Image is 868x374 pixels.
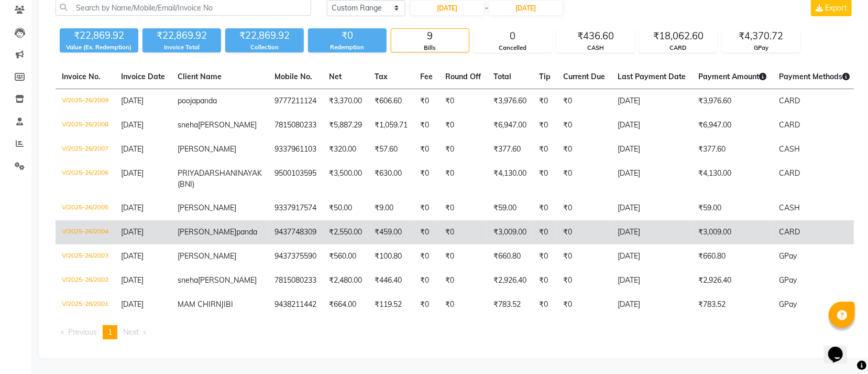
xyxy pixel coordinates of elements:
[414,113,439,137] td: ₹0
[692,220,773,244] td: ₹3,009.00
[56,137,115,162] td: V/2025-26/2007
[178,203,236,212] span: [PERSON_NAME]
[62,72,101,81] span: Invoice No.
[692,196,773,220] td: ₹59.00
[56,220,115,244] td: V/2025-26/2004
[274,72,312,81] span: Mobile No.
[323,162,368,196] td: ₹3,500.00
[391,44,469,52] div: Bills
[121,120,144,130] span: [DATE]
[108,327,112,337] span: 1
[60,43,138,52] div: Value (Ex. Redemption)
[640,29,717,44] div: ₹18,062.60
[268,113,323,137] td: 7815080233
[692,113,773,137] td: ₹6,947.00
[56,196,115,220] td: V/2025-26/2005
[56,113,115,137] td: V/2025-26/2008
[618,72,686,81] span: Last Payment Date
[368,162,414,196] td: ₹630.00
[640,44,717,52] div: CARD
[439,89,487,114] td: ₹0
[323,89,368,114] td: ₹3,370.00
[485,3,488,14] span: -
[323,293,368,317] td: ₹664.00
[445,72,481,81] span: Round Off
[474,29,552,44] div: 0
[268,137,323,162] td: 9337961103
[323,196,368,220] td: ₹50.00
[391,29,469,44] div: 9
[56,89,115,114] td: V/2025-26/2009
[557,29,634,44] div: ₹436.60
[487,113,533,137] td: ₹6,947.00
[487,244,533,269] td: ₹660.80
[368,196,414,220] td: ₹9.00
[493,72,511,81] span: Total
[308,43,387,52] div: Redemption
[225,28,304,43] div: ₹22,869.92
[474,44,552,52] div: Cancelled
[121,96,144,105] span: [DATE]
[121,251,144,261] span: [DATE]
[611,220,692,244] td: [DATE]
[68,327,97,337] span: Previous
[557,293,611,317] td: ₹0
[487,196,533,220] td: ₹59.00
[698,72,766,81] span: Payment Amount
[323,244,368,269] td: ₹560.00
[611,293,692,317] td: [DATE]
[414,196,439,220] td: ₹0
[533,162,557,196] td: ₹0
[411,1,484,15] input: Start Date
[323,137,368,162] td: ₹320.00
[611,196,692,220] td: [DATE]
[557,44,634,52] div: CASH
[779,144,800,154] span: CASH
[533,89,557,114] td: ₹0
[539,72,551,81] span: Tip
[611,137,692,162] td: [DATE]
[779,120,800,130] span: CARD
[56,162,115,196] td: V/2025-26/2006
[268,162,323,196] td: 9500103595
[779,300,797,309] span: GPay
[533,220,557,244] td: ₹0
[557,113,611,137] td: ₹0
[533,137,557,162] td: ₹0
[178,96,196,105] span: pooja
[779,275,797,285] span: GPay
[779,227,800,237] span: CARD
[439,113,487,137] td: ₹0
[329,72,342,81] span: Net
[308,28,387,43] div: ₹0
[268,220,323,244] td: 9437748309
[196,96,217,105] span: panda
[557,269,611,293] td: ₹0
[236,227,257,237] span: panda
[439,162,487,196] td: ₹0
[611,244,692,269] td: [DATE]
[178,144,236,154] span: [PERSON_NAME]
[178,168,238,178] span: PRIYADARSHANI
[56,325,854,339] nav: Pagination
[533,244,557,269] td: ₹0
[824,332,858,364] iframe: chat widget
[368,220,414,244] td: ₹459.00
[487,89,533,114] td: ₹3,976.60
[60,28,138,43] div: ₹22,869.92
[414,89,439,114] td: ₹0
[323,269,368,293] td: ₹2,480.00
[56,269,115,293] td: V/2025-26/2002
[178,72,222,81] span: Client Name
[563,72,605,81] span: Current Due
[779,203,800,212] span: CASH
[533,293,557,317] td: ₹0
[368,269,414,293] td: ₹446.40
[368,89,414,114] td: ₹606.60
[439,196,487,220] td: ₹0
[420,72,433,81] span: Fee
[368,293,414,317] td: ₹119.52
[487,293,533,317] td: ₹783.52
[722,29,800,44] div: ₹4,370.72
[692,137,773,162] td: ₹377.60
